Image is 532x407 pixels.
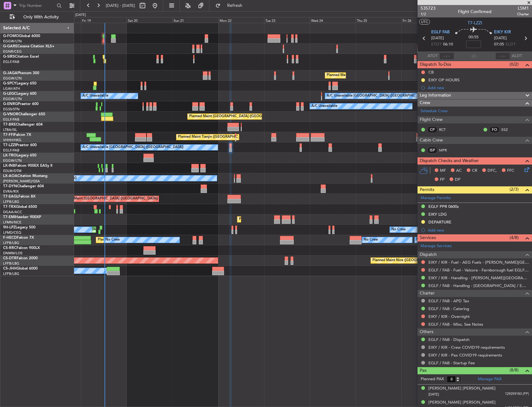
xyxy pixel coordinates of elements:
span: T7-DYN [3,184,17,188]
a: T7-BREChallenger 604 [3,123,43,127]
div: No Crew [105,235,120,245]
a: EGGW/LTN [3,39,22,44]
span: 9H-LPZ [3,226,16,229]
span: T7-EAGL [3,195,18,199]
span: [DATE] [428,392,439,397]
a: [PERSON_NAME]/QSA [3,179,40,184]
div: Planned Maint [GEOGRAPHIC_DATA] ([GEOGRAPHIC_DATA]) [98,235,196,245]
button: Only With Activity [7,12,68,22]
div: Planned Maint Tianjin ([GEOGRAPHIC_DATA]) [178,132,250,142]
a: G-SIRSCitation Excel [3,55,39,59]
a: G-FOMOGlobal 6000 [3,34,40,38]
span: Only With Activity [16,15,66,19]
span: G-VNOR [3,113,18,116]
span: 00:55 [469,34,478,41]
a: T7-EMIHawker 900XP [3,215,41,219]
span: 535723 [421,5,436,12]
div: Thu 25 [356,17,401,23]
span: G-GARE [3,45,17,48]
a: LFMN/NCE [3,220,21,225]
span: T7-BRE [3,123,16,127]
span: 1/2 [421,12,436,17]
a: EGGW/LTN [3,158,22,163]
div: No Crew [364,235,378,245]
a: LFPB/LBG [3,241,19,245]
span: EGLF FAB [431,29,450,36]
a: G-JAGAPhenom 300 [3,71,39,75]
div: EGLF PPR 0600z [428,204,459,209]
a: T7-LZZIPraetor 600 [3,143,37,147]
span: ATOT [427,53,438,59]
a: DGAA/ACC [3,210,22,214]
span: G-JAGA [3,71,17,75]
span: ELDT [506,41,516,48]
div: EIKY LDG [428,212,447,217]
a: EGLF / FAB - Fuel - Valcora - Farnborough fuel EGLF / FAB [428,267,529,273]
a: EGLF / FAB - Dispatch [428,337,469,342]
div: [DATE] [75,12,86,18]
a: CS-DTRFalcon 2000 [3,256,38,260]
a: RCT [439,127,453,132]
span: (0/2) [510,61,519,68]
div: Sat 20 [127,17,172,23]
div: Add new [428,227,529,233]
a: T7-TRXGlobal 6500 [3,205,37,209]
span: [DATE] - [DATE] [106,3,135,8]
div: Tue 23 [264,17,310,23]
span: G-LEGC [3,92,16,96]
div: CP [427,126,437,133]
input: Trip Number [19,1,55,10]
span: AC [456,168,462,174]
a: EVRA/RIX [3,189,19,194]
span: Leg Information [420,92,451,99]
span: MF [440,168,446,174]
a: EGLF / FAB - Handling - [GEOGRAPHIC_DATA] / EGLF / FAB [428,283,529,288]
span: CS-RRC [3,246,16,250]
span: Services [420,234,436,242]
a: EGGW/LTN [3,76,22,81]
a: EIKY / KIR - Handling - [PERSON_NAME][GEOGRAPHIC_DATA] Plc EIKY / KIR [428,275,529,280]
div: A/C Unavailable [GEOGRAPHIC_DATA] ([GEOGRAPHIC_DATA]) [327,91,428,101]
a: SSZ [501,127,515,132]
a: EIKY / KIR - Pax COVID19 requirements [428,352,502,358]
span: 07:05 [494,41,504,48]
a: Manage PAX [478,376,502,382]
a: T7-EAGLFalcon 8X [3,195,35,199]
div: Unplanned Maint [GEOGRAPHIC_DATA] ([GEOGRAPHIC_DATA]) [56,194,158,203]
span: DFC, [488,168,497,174]
span: 129259183 (PP) [505,391,529,397]
div: A/C Unavailable [82,91,108,101]
span: Charter [420,290,435,297]
span: CS-JHH [3,267,16,271]
a: LGAV/ATH [3,86,20,91]
a: G-VNORChallenger 650 [3,113,45,116]
a: EGGW/LTN [3,97,22,101]
span: CR [472,168,477,174]
a: EGLF/FAB [3,148,19,153]
div: Mon 22 [218,17,264,23]
div: EIKY OP HOURS [428,77,460,83]
span: Others [420,328,433,336]
span: CS-DTR [3,256,16,260]
span: ETOT [431,41,441,48]
div: No Crew [416,235,431,245]
span: EIKY KIR [494,29,511,36]
span: Charter [517,12,529,17]
a: EGLF / FAB - Startup Fee [428,360,475,366]
div: CB [428,69,434,75]
a: LFPB/LBG [3,199,19,204]
div: Planned Maint [GEOGRAPHIC_DATA] ([GEOGRAPHIC_DATA]) [327,71,425,80]
a: G-ENRGPraetor 600 [3,102,39,106]
a: EIKY / KIR - Overnight [428,314,470,319]
span: [DATE] [494,35,507,41]
div: [PERSON_NAME] [PERSON_NAME] [428,400,496,406]
span: LSM1 [517,5,529,12]
a: CS-JHHGlobal 6000 [3,267,38,271]
span: T7-LZZI [468,20,482,26]
span: G-SIRS [3,55,15,59]
label: Planned PAX [421,376,444,382]
span: (2/3) [510,186,519,193]
div: Planned Maint Nice ([GEOGRAPHIC_DATA]) [372,256,442,265]
span: 06:10 [443,41,453,48]
div: No Crew [391,225,406,234]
